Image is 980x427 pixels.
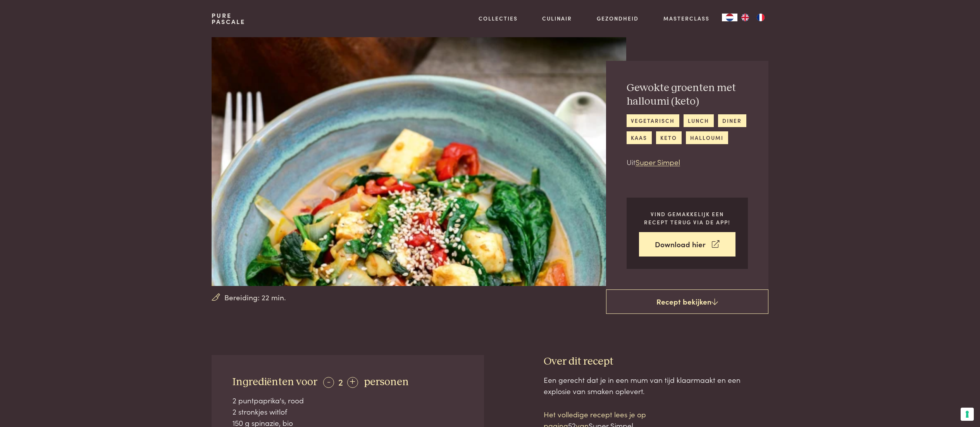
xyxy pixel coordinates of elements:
[233,395,463,406] div: 2 puntpaprika's, rood
[338,375,343,388] span: 2
[684,114,714,127] a: lunch
[722,14,768,21] aside: Language selected: Nederlands
[753,14,768,21] a: FR
[639,210,735,226] p: Vind gemakkelijk een recept terug via de app!
[323,377,334,388] div: -
[544,355,768,368] h3: Over dit recept
[627,131,652,144] a: kaas
[597,14,639,22] a: Gezondheid
[722,14,737,21] div: Language
[606,289,768,314] a: Recept bekijken
[233,377,317,387] span: Ingrediënten voor
[737,14,768,21] ul: Language list
[212,12,245,25] a: PurePascale
[627,81,748,108] h2: Gewokte groenten met halloumi (keto)
[663,14,710,22] a: Masterclass
[636,157,680,167] a: Super Simpel
[544,374,768,396] div: Een gerecht dat je in een mum van tijd klaarmaakt en een explosie van smaken oplevert.
[722,14,737,21] a: NL
[718,114,746,127] a: diner
[542,14,572,22] a: Culinair
[364,377,409,387] span: personen
[686,131,728,144] a: halloumi
[224,292,286,303] span: Bereiding: 22 min.
[627,114,679,127] a: vegetarisch
[961,408,974,421] button: Uw voorkeuren voor toestemming voor trackingtechnologieën
[737,14,753,21] a: EN
[639,232,735,257] a: Download hier
[212,37,626,286] img: Gewokte groenten met halloumi (keto)
[627,157,748,168] p: Uit
[233,406,463,417] div: 2 stronkjes witlof
[656,131,682,144] a: keto
[347,377,358,388] div: +
[479,14,518,22] a: Collecties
